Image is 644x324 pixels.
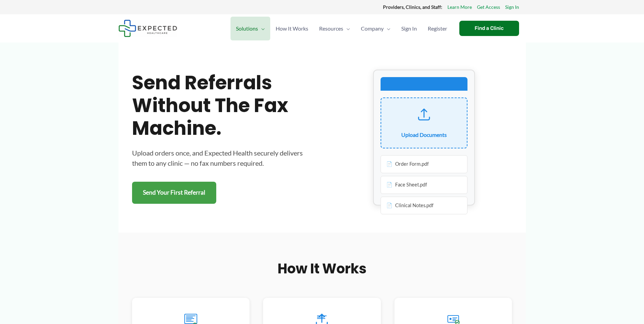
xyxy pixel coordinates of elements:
[314,17,355,40] a: ResourcesMenu Toggle
[343,17,350,40] span: Menu Toggle
[276,17,308,40] span: How It Works
[361,17,384,40] span: Company
[270,17,314,40] a: How It Works
[422,17,453,40] a: Register
[447,3,472,12] a: Learn More
[459,21,519,36] a: Find a Clinic
[132,182,216,204] a: Send Your First Referral
[236,17,258,40] span: Solutions
[383,4,442,10] strong: Providers, Clinics, and Staff:
[381,155,467,173] div: Order Form.pdf
[428,17,447,40] span: Register
[231,17,270,40] a: SolutionsMenu Toggle
[381,197,467,215] div: Clinical Notes.pdf
[355,17,396,40] a: CompanyMenu Toggle
[477,3,500,12] a: Get Access
[396,17,422,40] a: Sign In
[132,148,309,168] p: Upload orders once, and Expected Health securely delivers them to any clinic — no fax numbers req...
[118,20,177,37] img: Expected Healthcare Logo - side, dark font, small
[401,130,447,140] div: Upload Documents
[319,17,343,40] span: Resources
[258,17,265,40] span: Menu Toggle
[381,176,467,194] div: Face Sheet.pdf
[505,3,519,12] a: Sign In
[231,17,453,40] nav: Primary Site Navigation
[132,260,512,277] h2: How It Works
[132,71,309,140] h1: Send referrals without the fax machine.
[384,17,390,40] span: Menu Toggle
[401,17,417,40] span: Sign In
